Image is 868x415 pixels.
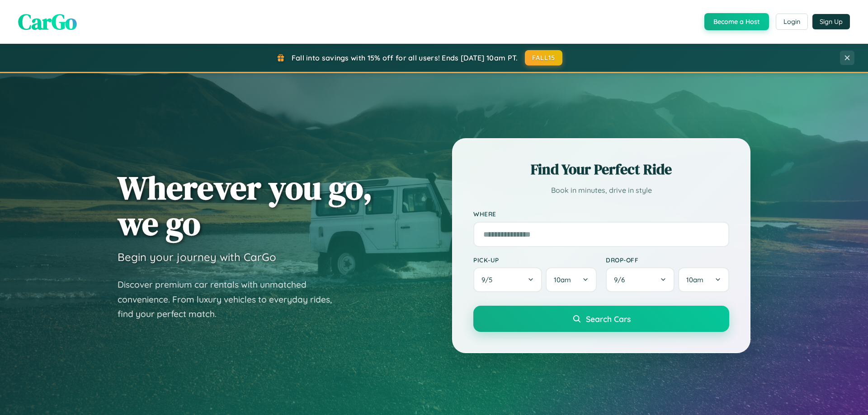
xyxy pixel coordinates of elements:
[678,267,729,292] button: 10am
[118,250,276,264] h3: Begin your journey with CarGo
[546,267,597,292] button: 10am
[118,170,373,241] h1: Wherever you go, we go
[554,275,571,284] span: 10am
[481,275,497,284] span: 9 / 5
[776,14,808,30] button: Login
[606,256,729,264] label: Drop-off
[473,159,729,179] h2: Find Your Perfect Ride
[614,275,629,284] span: 9 / 6
[473,256,597,264] label: Pick-up
[18,7,77,37] span: CarGo
[525,50,563,65] button: FALL15
[812,14,850,29] button: Sign Up
[473,267,542,292] button: 9/5
[606,267,675,292] button: 9/6
[473,184,729,197] p: Book in minutes, drive in style
[686,275,703,284] span: 10am
[473,306,729,332] button: Search Cars
[473,210,729,218] label: Where
[704,13,769,30] button: Become a Host
[586,314,631,324] span: Search Cars
[118,277,344,322] p: Discover premium car rentals with unmatched convenience. From luxury vehicles to everyday rides, ...
[292,53,518,62] span: Fall into savings with 15% off for all users! Ends [DATE] 10am PT.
